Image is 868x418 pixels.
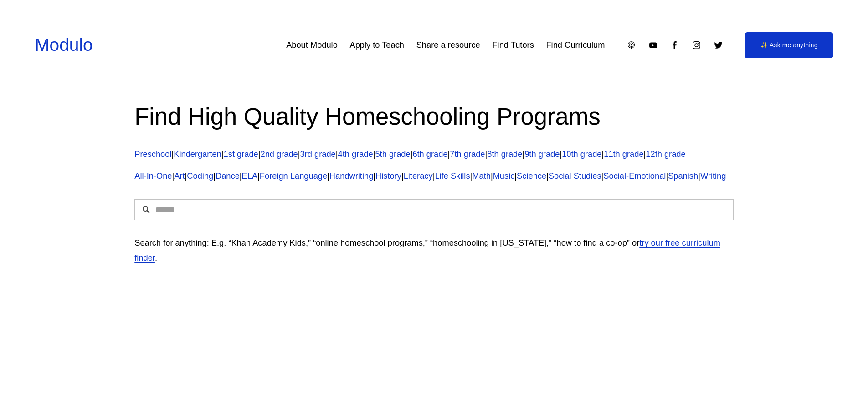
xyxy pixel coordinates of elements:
[472,171,491,181] a: Math
[350,37,404,54] a: Apply to Teach
[670,40,679,50] a: Facebook
[338,149,373,159] a: 4th grade
[700,171,726,181] a: Writing
[375,171,401,181] a: History
[286,37,338,54] a: About Modulo
[517,171,546,181] a: Science
[692,40,701,50] a: Instagram
[603,171,666,181] a: Social-Emotional
[242,171,258,181] a: ELA
[714,40,723,50] a: Twitter
[224,149,258,159] a: 1st grade
[524,149,560,159] a: 9th grade
[745,32,833,58] a: ✨ Ask me anything
[216,171,240,181] a: Dance
[404,171,433,181] a: Literacy
[627,40,636,50] a: Apple Podcasts
[329,171,373,181] a: Handwriting
[174,171,185,181] a: Art
[187,171,213,181] a: Coding
[492,37,534,54] a: Find Tutors
[134,169,733,184] p: | | | | | | | | | | | | | | | |
[35,35,92,55] a: Modulo
[260,171,327,181] a: Foreign Language
[435,171,470,181] a: Life Skills
[300,149,336,159] a: 3rd grade
[562,149,601,159] a: 10th grade
[416,37,480,54] a: Share a resource
[668,171,698,181] a: Spanish
[261,149,298,159] a: 2nd grade
[134,101,733,132] h2: Find High Quality Homeschooling Programs
[546,37,605,54] a: Find Curriculum
[493,171,515,181] a: Music
[549,171,601,181] a: Social Studies
[134,236,733,266] p: Search for anything: E.g. “Khan Academy Kids,” “online homeschool programs,” “homeschooling in [U...
[412,149,447,159] a: 6th grade
[134,238,720,262] a: try our free curriculum finder
[174,149,221,159] a: Kindergarten
[134,171,172,181] a: All-In-One
[134,149,171,159] a: Preschool
[134,199,733,220] input: Search
[646,149,685,159] a: 12th grade
[604,149,643,159] a: 11th grade
[487,149,522,159] a: 8th grade
[648,40,658,50] a: YouTube
[375,149,410,159] a: 5th grade
[450,149,485,159] a: 7th grade
[134,147,733,162] p: | | | | | | | | | | | | |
